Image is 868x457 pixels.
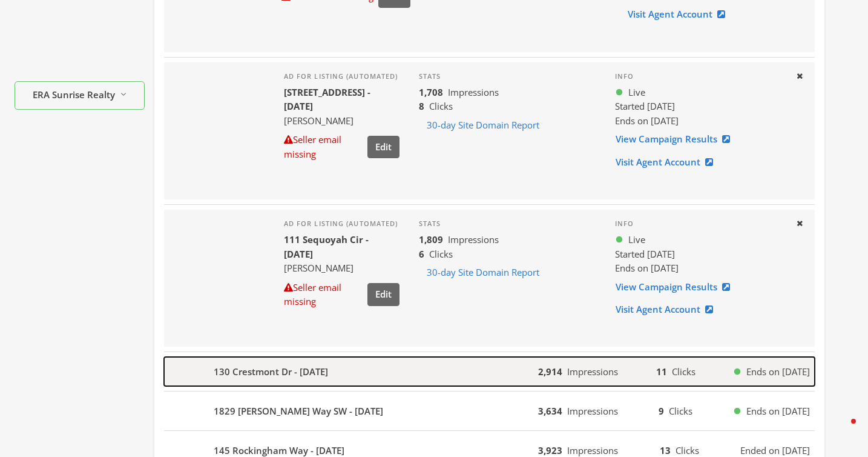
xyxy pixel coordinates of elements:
a: View Campaign Results [615,128,738,150]
button: Edit [367,136,399,158]
a: Visit Agent Account [615,298,721,321]
div: Started [DATE] [615,247,786,261]
a: Visit Agent Account [627,3,733,25]
span: Ends on [DATE] [615,115,679,127]
b: 3,923 [538,444,562,456]
b: [STREET_ADDRESS] - [DATE] [284,86,370,112]
b: 9 [659,405,664,417]
b: 1,708 [419,86,443,98]
span: Clicks [672,365,695,378]
h4: Ad for listing (automated) [284,72,399,81]
span: Live [628,85,645,99]
span: Impressions [448,233,499,245]
span: Ends on [DATE] [746,365,810,379]
b: 6 [419,248,424,260]
span: ERA Sunrise Realty [33,88,115,102]
b: 1,809 [419,233,443,245]
button: Edit [367,283,399,305]
span: Ends on [DATE] [615,262,679,274]
b: 3,634 [538,405,562,417]
span: Clicks [676,444,699,456]
b: 13 [660,444,671,456]
span: Clicks [429,248,453,260]
h4: Ad for listing (automated) [284,219,399,228]
span: Impressions [448,86,499,98]
span: Impressions [567,365,618,378]
span: Ends on [DATE] [746,404,810,418]
b: 11 [656,365,667,378]
h4: Info [615,72,786,81]
button: 1829 [PERSON_NAME] Way SW - [DATE]3,634Impressions9ClicksEnds on [DATE] [164,396,815,425]
b: 111 Sequoyah Cir - [DATE] [284,233,369,259]
b: 130 Crestmont Dr - [DATE] [214,365,328,379]
button: 130 Crestmont Dr - [DATE]2,914Impressions11ClicksEnds on [DATE] [164,357,815,386]
span: Clicks [669,405,692,417]
h4: Info [615,219,786,228]
div: [PERSON_NAME] [284,261,399,275]
span: Live [628,233,645,247]
span: Clicks [429,100,453,112]
button: ERA Sunrise Realty [15,82,145,110]
div: Seller email missing [284,133,363,161]
b: 8 [419,100,424,112]
a: Visit Agent Account [615,151,721,173]
span: Impressions [567,405,618,417]
h4: Stats [419,72,596,81]
a: View Campaign Results [615,276,738,298]
b: 1829 [PERSON_NAME] Way SW - [DATE] [214,404,383,418]
iframe: Intercom live chat [827,416,856,445]
span: Impressions [567,444,618,456]
button: 30-day Site Domain Report [419,261,547,284]
div: [PERSON_NAME] [284,114,399,128]
div: Seller email missing [284,281,363,309]
b: 2,914 [538,365,562,378]
div: Started [DATE] [615,99,786,113]
h4: Stats [419,219,596,228]
button: 30-day Site Domain Report [419,114,547,136]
